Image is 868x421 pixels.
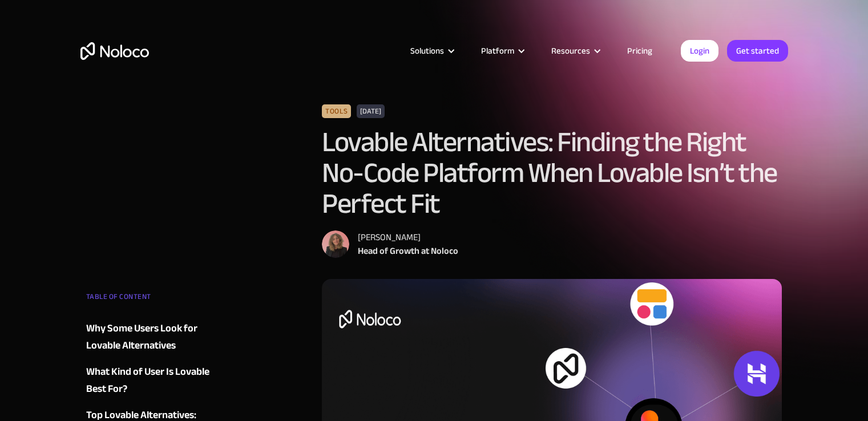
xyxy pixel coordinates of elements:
div: Resources [551,43,590,58]
div: [PERSON_NAME] [358,230,458,244]
div: Platform [481,43,514,58]
div: [DATE] [357,104,385,118]
div: Resources [537,43,613,58]
a: Get started [727,40,788,62]
a: Login [681,40,718,62]
a: Pricing [613,43,667,58]
div: Platform [467,43,537,58]
h1: Lovable Alternatives: Finding the Right No-Code Platform When Lovable Isn’t the Perfect Fit [322,127,782,219]
a: Why Some Users Look for Lovable Alternatives [86,320,224,354]
div: Tools [322,104,351,118]
a: What Kind of User Is Lovable Best For? [86,363,224,398]
div: TABLE OF CONTENT [86,288,224,311]
div: Solutions [396,43,467,58]
div: Solutions [410,43,444,58]
a: home [80,42,149,60]
div: Head of Growth at Noloco [358,244,458,258]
